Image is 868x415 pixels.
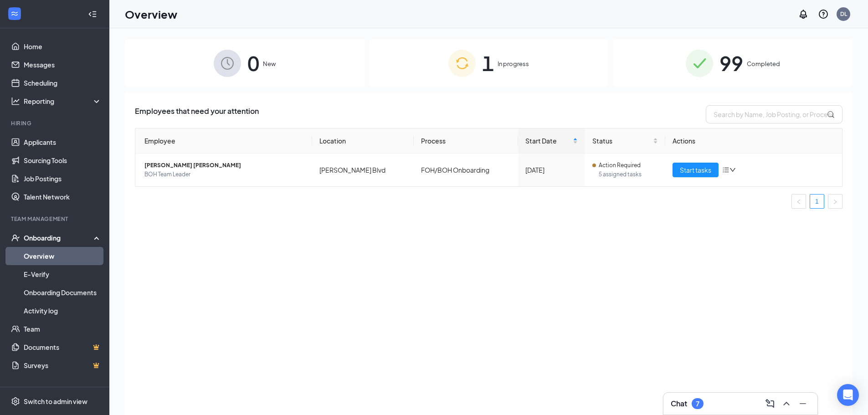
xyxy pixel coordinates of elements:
[24,356,102,374] a: SurveysCrown
[796,199,801,205] span: left
[24,97,102,106] div: Reporting
[312,154,414,186] td: [PERSON_NAME] Blvd
[24,265,102,283] a: E-Verify
[482,47,494,79] span: 1
[24,169,102,188] a: Job Postings
[763,396,777,411] button: ComposeMessage
[837,384,859,406] div: Open Intercom Messenger
[671,399,687,409] h3: Chat
[135,128,312,154] th: Employee
[24,302,102,320] a: Activity log
[840,10,847,18] div: DL
[24,320,102,338] a: Team
[828,194,842,209] button: right
[24,188,102,206] a: Talent Network
[24,233,94,242] div: Onboarding
[11,215,100,223] div: Team Management
[88,10,97,19] svg: Collapse
[414,128,518,154] th: Process
[414,154,518,186] td: FOH/BOH Onboarding
[312,128,414,154] th: Location
[818,9,829,20] svg: QuestionInfo
[24,74,102,92] a: Scheduling
[24,247,102,265] a: Overview
[729,167,736,173] span: down
[791,194,806,209] button: left
[11,397,20,406] svg: Settings
[665,128,842,154] th: Actions
[810,194,824,209] li: 1
[10,9,19,18] svg: WorkstreamLogo
[828,194,842,209] li: Next Page
[696,400,699,408] div: 7
[24,133,102,151] a: Applicants
[599,170,658,179] span: 5 assigned tasks
[719,47,743,79] span: 99
[24,56,102,74] a: Messages
[11,233,20,242] svg: UserCheck
[810,195,824,208] a: 1
[125,6,177,22] h1: Overview
[525,165,577,175] div: [DATE]
[832,199,838,205] span: right
[144,161,305,170] span: [PERSON_NAME] [PERSON_NAME]
[263,59,276,68] span: New
[781,398,792,409] svg: ChevronUp
[24,338,102,356] a: DocumentsCrown
[24,283,102,302] a: Onboarding Documents
[796,396,810,411] button: Minimize
[791,194,806,209] li: Previous Page
[11,97,20,106] svg: Analysis
[722,166,729,174] span: bars
[247,47,259,79] span: 0
[747,59,780,68] span: Completed
[11,119,100,127] div: Hiring
[680,165,711,175] span: Start tasks
[135,105,259,123] span: Employees that need your attention
[525,136,570,146] span: Start Date
[798,9,809,20] svg: Notifications
[797,398,808,409] svg: Minimize
[599,161,641,170] span: Action Required
[24,397,87,406] div: Switch to admin view
[144,170,305,179] span: BOH Team Leader
[779,396,794,411] button: ChevronUp
[498,59,529,68] span: In progress
[592,136,652,146] span: Status
[585,128,666,154] th: Status
[24,151,102,169] a: Sourcing Tools
[765,398,776,409] svg: ComposeMessage
[673,163,719,177] button: Start tasks
[24,37,102,56] a: Home
[706,105,842,123] input: Search by Name, Job Posting, or Process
